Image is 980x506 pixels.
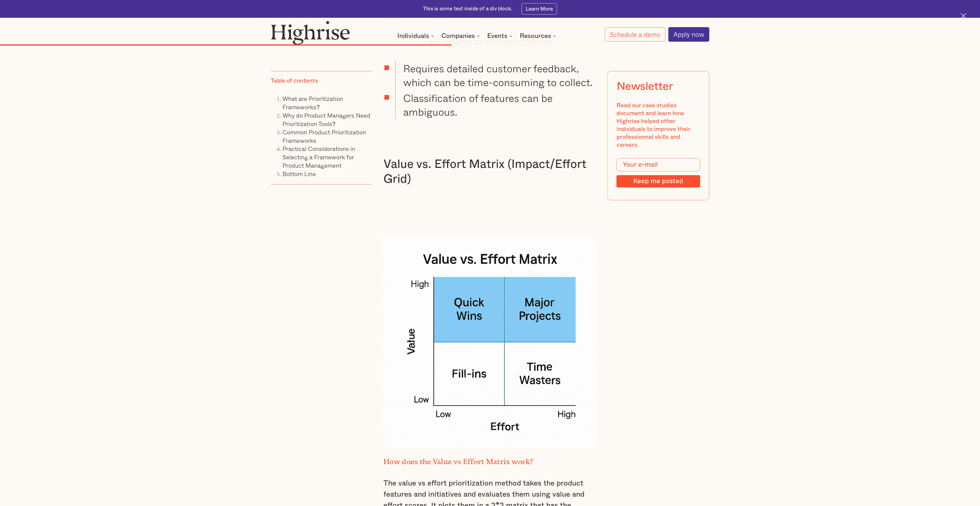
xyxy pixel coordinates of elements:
[383,457,533,462] strong: How does the Value vs Effort Matrix work?
[441,33,481,39] div: Companies
[383,157,597,186] h3: Value vs. Effort Matrix (Impact/Effort Grid)
[487,33,514,39] div: Events
[617,158,700,171] input: Your e-mail
[395,59,597,89] li: Requires detailed customer feedback, which can be time-consuming to collect.
[617,102,700,149] div: Read our case studies document and learn how Highrise helped other individuals to improve their p...
[520,33,551,39] div: Resources
[487,33,507,39] div: Events
[271,21,350,45] img: Highrise logo
[961,13,966,19] img: Cross icon
[397,33,436,39] div: Individuals
[271,77,318,85] div: Table of contents
[283,111,371,128] a: Why do Product Managers Need Prioritization Tools?
[668,27,709,41] a: Apply now
[283,169,316,178] a: Bottom Line
[283,127,366,145] a: Common Product Prioritization Frameworks
[617,80,673,93] div: Newsletter
[617,175,700,187] input: Keep me posted
[520,33,558,39] div: Resources
[522,3,557,14] a: Learn More
[395,89,597,119] li: Classification of features can be ambiguous.
[283,94,343,111] a: What are Prioritization Frameworks?
[617,158,700,187] form: Modal Form
[283,144,356,170] a: Practical Considerations in Selecting a Framework for Product Management
[605,27,665,42] a: Schedule a demo
[397,33,429,39] div: Individuals
[423,5,513,13] div: This is some text inside of a div block.
[441,33,475,39] div: Companies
